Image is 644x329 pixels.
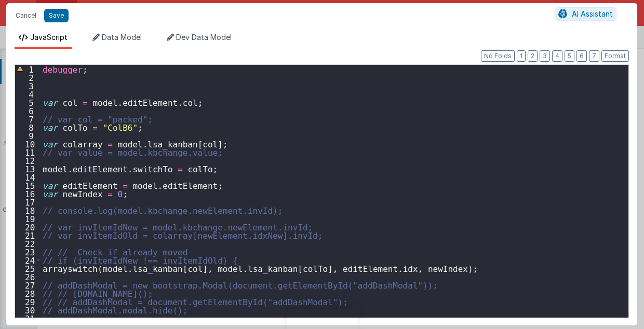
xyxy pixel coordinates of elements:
div: 1 [15,65,41,73]
div: 11 [15,148,41,156]
button: No Folds [481,50,515,62]
div: 4 [15,90,41,98]
div: 10 [15,140,41,148]
div: 2 [15,73,41,81]
div: 12 [15,156,41,164]
div: 5 [15,98,41,106]
div: 26 [15,272,41,281]
div: 20 [15,223,41,231]
button: 4 [552,50,562,62]
span: JavaScript [30,33,68,42]
div: 15 [15,181,41,189]
button: 7 [589,50,599,62]
div: 25 [15,264,41,272]
div: 18 [15,206,41,214]
span: Data Model [102,33,142,42]
div: 13 [15,164,41,173]
div: 23 [15,248,41,256]
div: 29 [15,297,41,306]
button: AI Assistant [555,7,616,21]
span: AI Assistant [572,9,613,18]
button: 1 [517,50,526,62]
div: 6 [15,106,41,115]
button: Save [44,9,69,22]
div: 14 [15,173,41,181]
button: 5 [565,50,574,62]
div: 27 [15,281,41,289]
button: Format [601,50,629,62]
div: 9 [15,131,41,140]
div: 3 [15,81,41,90]
button: 2 [528,50,538,62]
div: 31 [15,314,41,322]
div: 21 [15,231,41,239]
button: Cancel [10,8,42,23]
div: 8 [15,123,41,131]
button: 3 [540,50,550,62]
div: 24 [15,256,41,264]
div: 16 [15,189,41,198]
div: 22 [15,239,41,248]
span: Dev Data Model [176,33,232,42]
div: 17 [15,198,41,206]
div: 28 [15,289,41,297]
div: 30 [15,306,41,314]
button: 6 [576,50,587,62]
div: 19 [15,214,41,223]
div: 7 [15,115,41,123]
